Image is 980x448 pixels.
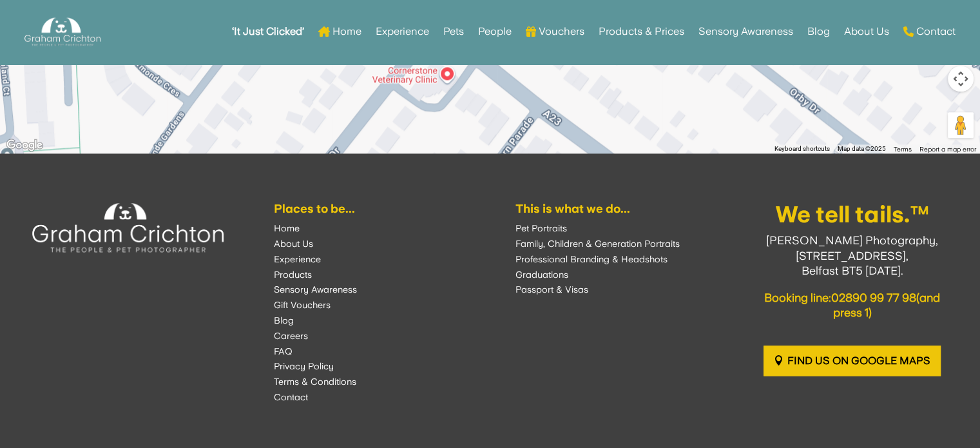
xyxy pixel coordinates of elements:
a: Graduations [515,269,568,280]
a: Contact [903,6,956,57]
a: Home [318,6,361,57]
a: Products & Prices [599,6,684,57]
a: Pet Portraits [515,223,567,233]
a: Terms [894,145,912,153]
a: Find us on Google Maps [764,346,941,376]
a: Blog [274,315,294,326]
a: Gift Vouchers [274,300,331,310]
a: Terms & Conditions [274,376,356,387]
span: [STREET_ADDRESS], [796,249,908,262]
a: Home [274,223,300,233]
a: About Us [844,6,889,57]
span: [PERSON_NAME] Photography, [766,233,938,247]
strong: ‘It Just Clicked’ [232,27,304,36]
a: Vouchers [526,6,584,57]
h6: This is what we do... [515,203,707,221]
span: Map data ©2025 [838,145,886,152]
a: FAQ [274,346,293,356]
a: Blog [807,6,830,57]
span: Booking line: (and press 1) [764,291,940,320]
a: Passport & Visas [515,284,588,295]
h3: We tell tails.™ [756,203,948,233]
img: Graham Crichton Photography Logo - Graham Crichton - Belfast Family & Pet Photography Studio [24,14,101,50]
img: Experience the Experience [32,203,224,252]
a: Products [274,269,312,280]
a: Family, Children & Generation Portraits [515,239,680,249]
a: Experience [274,254,321,264]
a: Report a map error [919,145,976,153]
a: Contact [274,392,308,402]
a: ‘It Just Clicked’ [232,6,304,57]
a: Careers [274,331,308,341]
a: 02890 99 77 98 [831,291,916,304]
button: Keyboard shortcuts [774,144,830,153]
a: Privacy Policy [274,361,334,371]
a: People [478,6,512,57]
span: Belfast BT5 [DATE]. [802,264,903,277]
img: Google [3,137,46,153]
a: Open this area in Google Maps (opens a new window) [3,137,46,153]
a: Sensory Awareness [274,284,357,295]
button: Drag Pegman onto the map to open Street View [948,112,974,138]
a: Experience [376,6,429,57]
a: About Us [274,239,313,249]
a: Professional Branding & Headshots [515,254,668,264]
a: Sensory Awareness [698,6,793,57]
a: Pets [443,6,464,57]
h6: Places to be... [274,203,465,221]
button: Map camera controls [948,66,974,92]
